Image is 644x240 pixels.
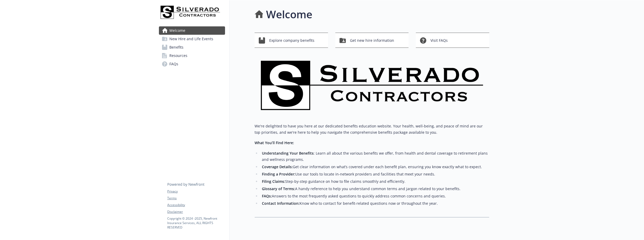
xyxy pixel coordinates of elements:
[262,194,272,198] strong: FAQs:
[260,186,489,192] li: A handy reference to help you understand common terms and jargon related to your benefits.
[262,172,295,177] strong: Finding a Provider:
[262,201,300,206] strong: Contact Information:
[416,33,489,48] button: Visit FAQs
[169,35,213,43] span: New Hire and Life Events
[167,209,225,214] a: Disclaimer
[159,51,225,60] a: Resources
[260,171,489,177] li: Use our tools to locate in-network providers and facilities that meet your needs.
[255,123,489,136] p: We're delighted to have you here at our dedicated benefits education website. Your health, well-b...
[167,189,225,194] a: Privacy
[260,178,489,185] li: Step-by-step guidance on how to file claims smoothly and efficiently.
[269,36,314,45] span: Explore company benefits
[266,7,312,22] h1: Welcome
[167,216,225,230] p: Copyright © 2024 - 2025 , Newfront Insurance Services, ALL RIGHTS RESERVED
[260,200,489,207] li: Know who to contact for benefit-related questions now or throughout the year.
[260,150,489,163] li: : Learn all about the various benefits we offer, from health and dental coverage to retirement pl...
[430,36,448,45] span: Visit FAQs
[262,151,314,156] strong: Understanding Your Benefits
[262,186,295,191] strong: Glossary of Terms:
[159,26,225,35] a: Welcome
[159,43,225,51] a: Benefits
[335,33,409,48] button: Get new hire information
[255,56,489,115] img: overview page banner
[159,35,225,43] a: New Hire and Life Events
[169,26,185,35] span: Welcome
[169,60,178,68] span: FAQs
[167,203,225,207] a: Accessibility
[262,179,285,184] strong: Filing Claims:
[260,164,489,170] li: Get clear information on what’s covered under each benefit plan, ensuring you know exactly what t...
[255,140,294,145] strong: What You’ll Find Here:
[159,60,225,68] a: FAQs
[260,193,489,199] li: Answers to the most frequently asked questions to quickly address common concerns and queries.
[169,43,183,51] span: Benefits
[262,164,293,169] strong: Coverage Details:
[167,196,225,201] a: Terms
[350,36,394,45] span: Get new hire information
[255,33,328,48] button: Explore company benefits
[169,51,187,60] span: Resources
